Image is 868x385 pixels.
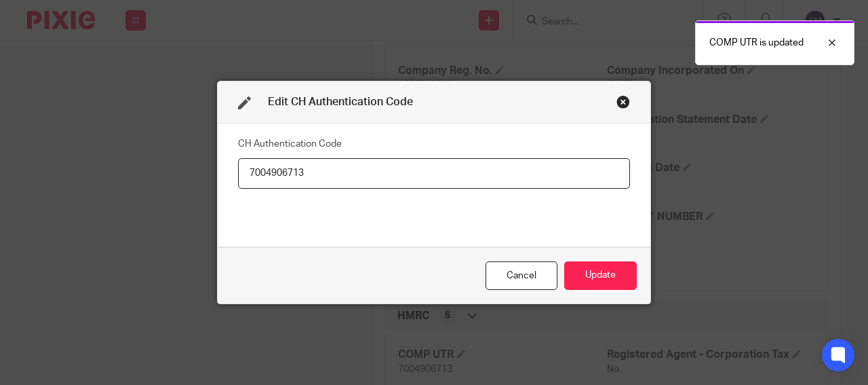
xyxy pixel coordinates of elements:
[238,158,630,189] input: CH Authentication Code
[486,261,557,291] div: Close this dialog window
[564,261,637,291] button: Update
[268,96,413,107] span: Edit CH Authentication Code
[709,36,804,50] p: COMP UTR is updated
[616,95,630,109] div: Close this dialog window
[238,137,342,151] label: CH Authentication Code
